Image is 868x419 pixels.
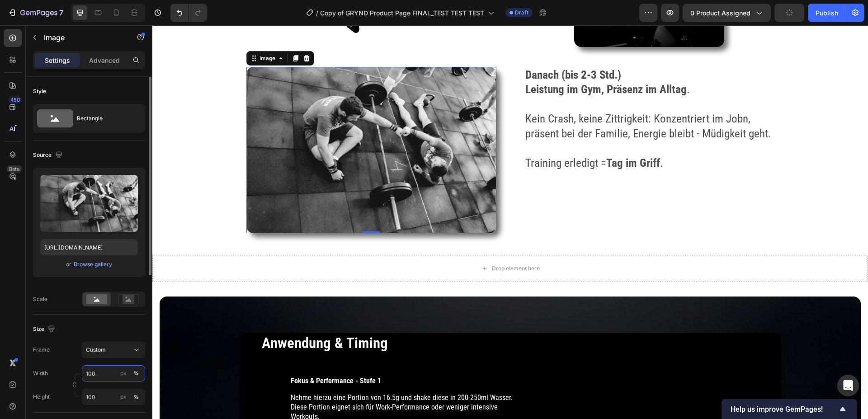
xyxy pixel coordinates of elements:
button: % [118,391,129,402]
div: % [133,369,139,377]
strong: Danach (bis 2-3 Std.) [373,43,469,56]
div: px [120,393,127,401]
span: 0 product assigned [690,8,750,18]
p: 7 [59,7,63,18]
label: Frame [33,346,50,354]
span: / [316,8,318,18]
p: Training erledigt = . [373,131,621,146]
div: Rectangle [77,108,132,129]
div: Open Intercom Messenger [837,375,859,396]
div: Browse gallery [74,260,112,268]
span: or [66,259,71,270]
button: Custom [82,342,145,358]
button: 7 [4,4,67,22]
strong: Leistung im Gym, Präsenz im Alltag [373,57,534,71]
button: % [118,368,129,379]
iframe: Design area [152,25,868,419]
label: Height [33,393,50,401]
p: Advanced [89,56,120,65]
div: Style [33,87,46,95]
span: Help us improve GemPages! [731,405,837,414]
div: 450 [9,96,22,104]
p: Nehme hierzu eine Portion von 16.5g und shake diese in 200-250ml Wasser. Diese Portion eignet sic... [138,368,361,396]
div: Beta [7,165,22,173]
div: % [133,393,139,401]
p: Kein Crash, keine Zittrigkeit: Konzentriert im Jobn, präsent bei der Familie, Energie bleibt - Mü... [373,86,621,116]
button: Show survey - Help us improve GemPages! [731,404,848,414]
div: Scale [33,295,47,303]
p: . [373,57,621,72]
img: preview-image [40,175,138,232]
div: px [120,369,127,377]
button: 0 product assigned [683,4,771,22]
button: Publish [808,4,846,22]
strong: Tag im Griff [454,131,508,144]
button: Browse gallery [73,260,113,269]
input: https://example.com/image.jpg [40,239,138,255]
span: Draft [515,9,528,17]
div: Publish [816,8,838,18]
p: Fokus & Performance - Stufe 1 [138,351,361,361]
div: Undo/Redo [170,4,207,22]
input: px% [82,389,145,405]
button: px [131,368,142,379]
div: Source [33,149,64,161]
label: Width [33,369,48,377]
div: Drop element here [340,240,387,247]
p: Image [44,32,121,43]
button: px [131,391,142,402]
input: px% [82,365,145,381]
div: Rich Text Editor. Editing area: main [372,42,622,161]
h2: Anwendung & Timing [108,307,362,329]
span: Copy of GRYND Product Page FINAL_TEST TEST TEST [320,8,484,18]
span: Custom [86,346,106,354]
p: Settings [45,56,70,65]
div: Size [33,323,57,335]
